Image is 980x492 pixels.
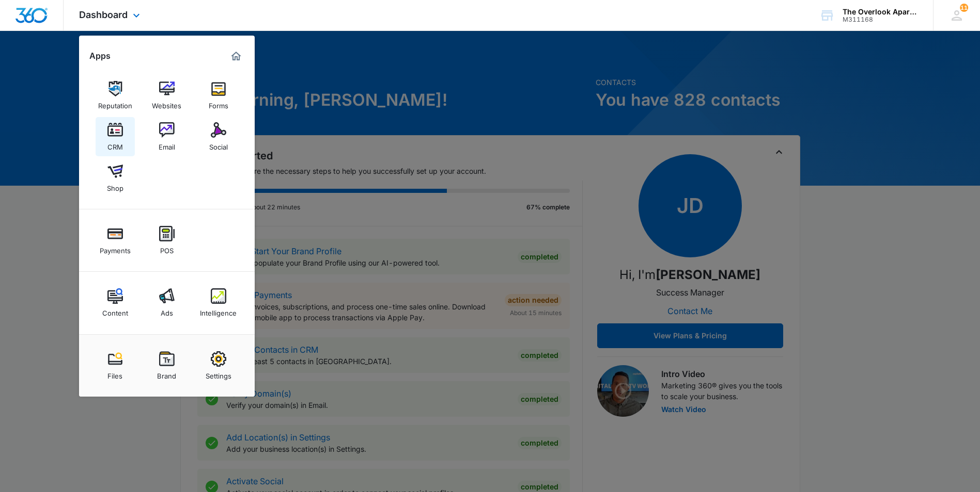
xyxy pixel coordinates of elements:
div: Brand [157,367,176,380]
a: Files [96,346,135,385]
a: POS [147,221,186,260]
a: Intelligence [199,283,238,322]
a: Shop [96,158,135,198]
div: Settings [206,367,231,380]
div: Reputation [98,96,132,110]
a: Settings [199,346,238,385]
div: Files [107,367,122,380]
div: account id [843,16,918,23]
h2: Apps [89,51,111,61]
a: Email [147,117,186,156]
a: Forms [199,76,238,115]
a: Social [199,117,238,156]
div: Shop [107,179,123,192]
div: CRM [107,138,123,151]
a: Websites [147,76,186,115]
a: Content [96,283,135,322]
div: account name [843,8,918,16]
span: Dashboard [79,9,128,20]
div: Intelligence [200,304,237,317]
span: 11 [960,4,968,12]
a: Payments [96,221,135,260]
div: notifications count [960,4,968,12]
a: CRM [96,117,135,156]
div: Forms [209,96,228,110]
div: POS [160,241,174,255]
div: Social [209,138,228,151]
div: Email [159,138,175,151]
div: Websites [152,96,181,110]
a: Reputation [96,76,135,115]
a: Brand [147,346,186,385]
div: Content [102,304,128,317]
a: Ads [147,283,186,322]
div: Ads [161,304,173,317]
div: Payments [100,241,131,255]
a: Marketing 360® Dashboard [228,48,244,64]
